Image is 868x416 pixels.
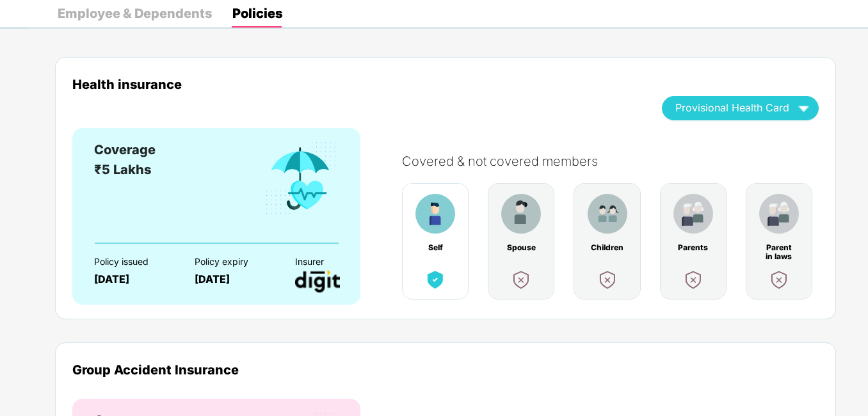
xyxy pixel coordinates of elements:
div: Policies [232,7,282,20]
div: Coverage [94,140,156,160]
img: InsurerLogo [295,270,340,292]
img: benefitCardImg [263,140,339,217]
div: Self [419,243,452,252]
img: benefitCardImg [759,194,799,234]
img: benefitCardImg [510,268,533,291]
img: benefitCardImg [673,194,713,234]
img: benefitCardImg [415,194,455,234]
div: Children [591,243,624,252]
img: benefitCardImg [682,268,705,291]
button: Provisional Health Card [662,96,819,120]
img: benefitCardImg [588,194,627,234]
img: wAAAAASUVORK5CYII= [792,97,815,119]
div: Policy expiry [195,257,273,267]
div: [DATE] [94,273,172,285]
div: Health insurance [72,77,643,92]
img: benefitCardImg [596,268,619,291]
div: Parents [677,243,710,252]
div: Group Accident Insurance [72,362,819,377]
span: Provisional Health Card [675,104,789,111]
div: Insurer [295,257,373,267]
img: benefitCardImg [501,194,541,234]
div: Employee & Dependents [58,7,212,20]
img: benefitCardImg [424,268,447,291]
div: Spouse [504,243,538,252]
div: Parent in laws [762,243,796,252]
div: Policy issued [94,257,172,267]
img: benefitCardImg [768,268,791,291]
div: Covered & not covered members [402,154,832,169]
span: ₹5 Lakhs [94,162,151,177]
div: [DATE] [195,273,273,285]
